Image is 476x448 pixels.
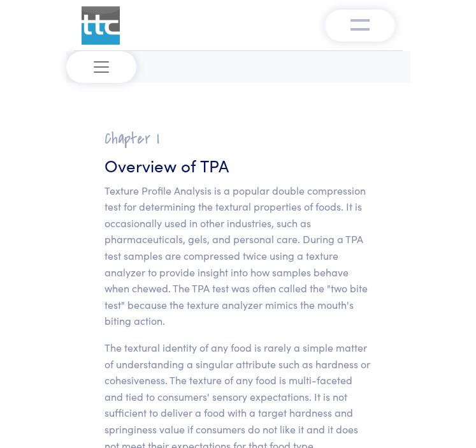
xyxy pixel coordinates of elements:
[105,129,372,149] h2: Chapter I
[105,183,372,329] p: Texture Profile Analysis is a popular double compression test for determining the textural proper...
[350,16,370,31] img: menu-v1.0.png
[66,51,136,83] button: Toggle navigation
[82,6,120,45] img: ttc_logo_1x1_v1.0.png
[325,10,395,41] button: Toggle navigation
[105,154,372,177] h3: Overview of TPA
